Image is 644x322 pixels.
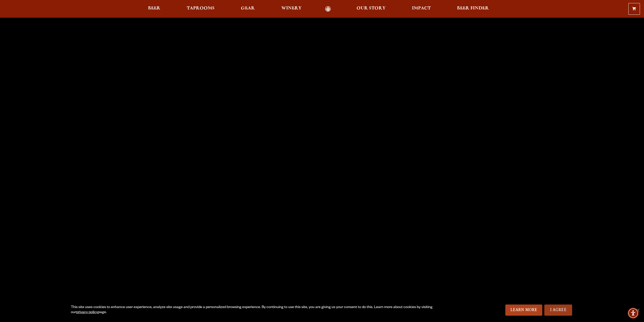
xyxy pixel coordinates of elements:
[281,6,302,10] span: Winery
[409,6,434,12] a: Impact
[76,311,98,315] a: privacy policy
[505,305,543,316] a: Learn More
[628,308,639,319] div: Accessibility Menu
[544,305,572,316] a: I Agree
[412,6,431,10] span: Impact
[278,6,305,12] a: Winery
[353,6,389,12] a: Our Story
[187,6,215,10] span: Taprooms
[71,305,442,315] div: This site uses cookies to enhance user experience, analyze site usage and provide a personalized ...
[183,6,218,12] a: Taprooms
[454,6,492,12] a: Beer Finder
[241,6,255,10] span: Gear
[145,6,164,12] a: Beer
[148,6,160,10] span: Beer
[238,6,258,12] a: Gear
[319,6,338,12] a: Odell Home
[357,6,386,10] span: Our Story
[457,6,489,10] span: Beer Finder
